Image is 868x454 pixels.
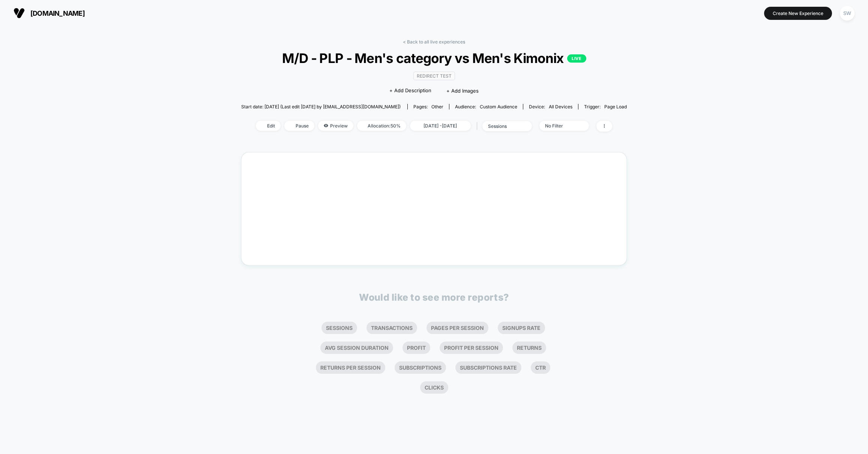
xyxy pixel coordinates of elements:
span: + Add Description [389,87,431,94]
div: sessions [488,123,518,129]
div: No Filter [545,123,575,129]
span: [DOMAIN_NAME] [30,9,85,17]
p: Would like to see more reports? [359,292,509,303]
span: Edit [256,121,281,131]
div: Trigger: [584,104,627,109]
li: Clicks [420,381,448,394]
li: Ctr [531,361,550,374]
div: Audience: [455,104,517,109]
li: Sessions [321,322,357,334]
img: Visually logo [14,7,25,19]
span: Pause [284,121,314,131]
li: Profit Per Session [440,342,503,354]
li: Pages Per Session [426,322,488,334]
li: Profit [402,342,430,354]
span: other [431,104,443,109]
li: Returns Per Session [316,361,385,374]
li: Signups Rate [498,322,545,334]
li: Subscriptions [395,361,446,374]
span: Allocation: 50% [357,121,406,131]
span: Preview [318,121,353,131]
span: Page Load [604,104,627,109]
button: [DOMAIN_NAME] [11,7,87,19]
p: LIVE [567,54,586,63]
span: Custom Audience [480,104,517,109]
li: Subscriptions Rate [455,361,521,374]
span: Redirect Test [413,72,455,80]
li: Transactions [366,322,417,334]
div: SW [840,6,854,21]
span: + Add Images [446,88,479,94]
span: Start date: [DATE] (Last edit [DATE] by [EMAIL_ADDRESS][DOMAIN_NAME]) [241,104,401,109]
a: < Back to all live experiences [403,39,465,45]
button: SW [838,6,857,21]
li: Avg Session Duration [320,342,393,354]
button: Create New Experience [764,7,832,20]
li: Returns [512,342,546,354]
span: M/D - PLP - Men's category vs Men's Kimonix [261,50,608,66]
span: Device: [523,104,578,109]
div: Pages: [413,104,443,109]
span: | [475,121,482,132]
span: [DATE] - [DATE] [410,121,471,131]
span: all devices [549,104,572,109]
